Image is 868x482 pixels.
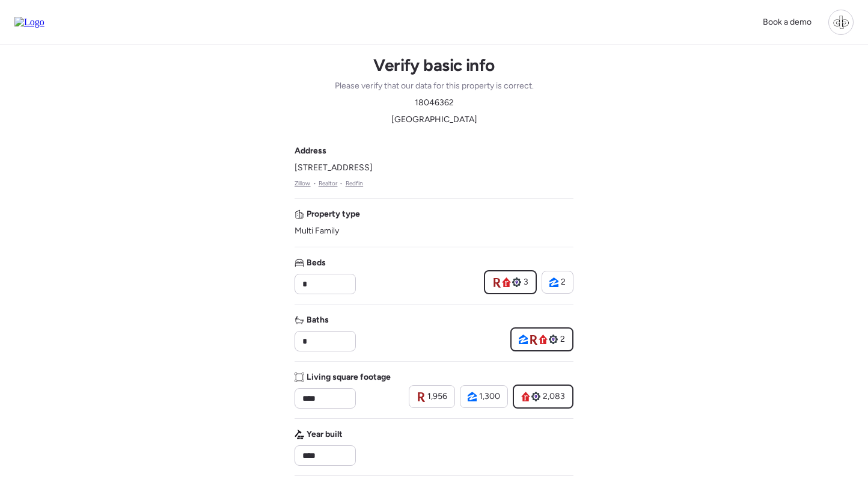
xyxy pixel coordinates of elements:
span: 18046362 [415,97,454,109]
span: Address [295,145,326,157]
span: Book a demo [763,17,811,27]
span: Please verify that our data for this property is correct. [335,80,534,92]
span: 2 [560,333,565,345]
a: Redfin [346,179,364,188]
span: 1,956 [427,391,447,403]
span: 2,083 [543,391,565,403]
span: Multi Family [295,225,339,237]
span: [STREET_ADDRESS] [295,162,373,174]
span: Living square footage [307,371,391,383]
a: Zillow [295,179,311,188]
span: • [340,179,343,188]
h1: Verify basic info [373,55,494,75]
span: Year built [307,428,343,440]
img: Logo [14,17,44,28]
span: Property type [307,208,360,220]
span: 3 [524,276,528,288]
span: 1,300 [479,391,500,403]
span: [GEOGRAPHIC_DATA] [391,114,477,126]
span: 2 [561,276,566,288]
a: Realtor [319,179,338,188]
span: Beds [307,257,326,269]
span: • [313,179,316,188]
span: Baths [307,314,329,326]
